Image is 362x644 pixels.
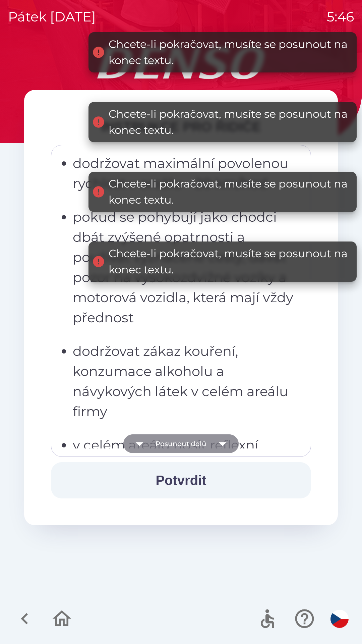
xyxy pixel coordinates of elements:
[51,117,311,137] div: INSTRUKCE PRO ŘIDIČE
[73,341,293,422] p: dodržovat zákaz kouření, konzumace alkoholu a návykových látek v celém areálu firmy
[327,7,354,27] p: 5:46
[24,47,338,79] img: Logo
[123,434,239,453] button: Posunout dolů
[73,435,293,495] p: v celém areálu nosit reflexní vestu, pevnou obuv a dlouhé kalhoty
[73,207,293,328] p: pokud se pohybují jako chodci dbát zvýšené opatrnosti a používat vyznačené cesty, dávat pozor na ...
[109,106,350,138] div: Chcete-li pokračovat, musíte se posunout na konec textu.
[51,462,311,498] button: Potvrdit
[109,36,350,68] div: Chcete-li pokračovat, musíte se posunout na konec textu.
[8,7,96,27] p: pátek [DATE]
[109,176,350,208] div: Chcete-li pokračovat, musíte se posunout na konec textu.
[109,246,350,278] div: Chcete-li pokračovat, musíte se posunout na konec textu.
[330,610,349,628] img: cs flag
[73,153,293,194] p: dodržovat maximální povolenou rychlost v areálu – 20 km/hod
